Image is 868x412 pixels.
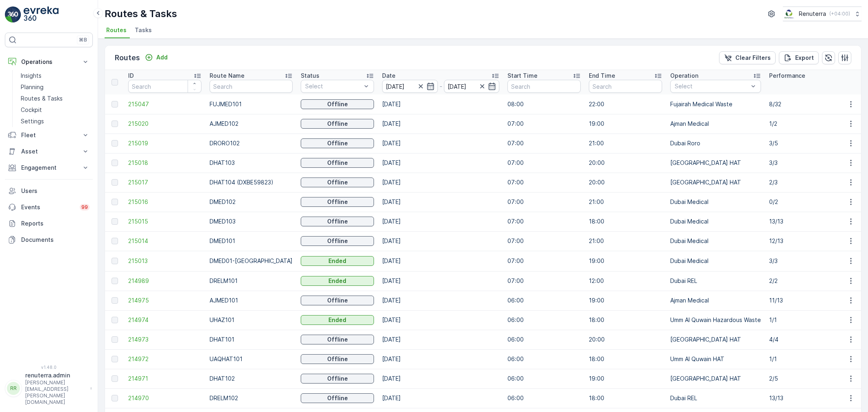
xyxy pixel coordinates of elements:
[128,375,201,383] span: 214971
[301,99,374,109] button: Offline
[128,394,201,402] span: 214970
[5,365,93,370] span: v 1.48.0
[666,192,765,212] td: Dubai Medical
[327,217,348,226] p: Offline
[206,114,297,134] td: AJMED102
[21,58,77,66] p: Operations
[17,116,93,127] a: Settings
[585,330,666,349] td: 20:00
[128,237,201,245] a: 215014
[585,349,666,369] td: 18:00
[719,51,776,64] button: Clear Filters
[585,212,666,231] td: 18:00
[21,106,42,114] p: Cockpit
[666,114,765,134] td: Ajman Medical
[444,80,500,93] input: dd/mm/yyyy
[128,316,201,324] a: 214974
[327,394,348,402] p: Offline
[765,369,846,388] td: 2/5
[503,291,585,310] td: 06:00
[7,382,20,395] div: RR
[666,173,765,192] td: [GEOGRAPHIC_DATA] HAT
[206,251,297,271] td: DMED01-[GEOGRAPHIC_DATA]
[301,197,374,207] button: Offline
[210,80,293,93] input: Search
[128,277,201,285] a: 214989
[503,114,585,134] td: 07:00
[585,173,666,192] td: 20:00
[765,291,846,310] td: 11/13
[5,215,93,232] a: Reports
[585,291,666,310] td: 19:00
[112,101,118,107] div: Toggle Row Selected
[128,120,201,128] a: 215020
[327,296,348,305] p: Offline
[301,158,374,168] button: Offline
[17,104,93,116] a: Cockpit
[206,134,297,153] td: DRORO102
[503,369,585,388] td: 06:00
[503,192,585,212] td: 07:00
[585,271,666,291] td: 12:00
[301,119,374,129] button: Offline
[765,153,846,173] td: 3/3
[378,388,503,408] td: [DATE]
[585,310,666,330] td: 18:00
[115,52,140,64] p: Routes
[585,388,666,408] td: 18:00
[765,192,846,212] td: 0/2
[206,231,297,251] td: DMED101
[5,7,21,23] img: logo
[112,218,118,225] div: Toggle Row Selected
[128,178,201,186] a: 215017
[128,100,201,108] a: 215047
[112,238,118,244] div: Toggle Row Selected
[765,271,846,291] td: 2/2
[327,178,348,186] p: Offline
[503,271,585,291] td: 07:00
[378,369,503,388] td: [DATE]
[128,296,201,305] span: 214975
[585,192,666,212] td: 21:00
[106,26,127,34] span: Routes
[5,127,93,143] button: Fleet
[301,178,374,187] button: Offline
[79,37,87,43] p: ⌘B
[327,355,348,363] p: Offline
[128,159,201,167] a: 215018
[378,330,503,349] td: [DATE]
[378,271,503,291] td: [DATE]
[206,173,297,192] td: DHAT104 (DXBE59823)
[765,231,846,251] td: 12/13
[301,256,374,266] button: Ended
[17,93,93,104] a: Routes & Tasks
[128,217,201,226] span: 215015
[301,393,374,403] button: Offline
[666,94,765,114] td: Fujairah Medical Waste
[21,117,44,125] p: Settings
[135,26,152,34] span: Tasks
[666,153,765,173] td: [GEOGRAPHIC_DATA] HAT
[21,147,77,156] p: Asset
[666,291,765,310] td: Ajman Medical
[5,371,93,405] button: RRrenuterra.admin[PERSON_NAME][EMAIL_ADDRESS][PERSON_NAME][DOMAIN_NAME]
[765,310,846,330] td: 1/1
[382,80,438,93] input: dd/mm/yyyy
[765,114,846,134] td: 1/2
[765,349,846,369] td: 1/1
[305,82,361,90] p: Select
[765,94,846,114] td: 8/32
[21,187,90,195] p: Users
[503,134,585,153] td: 07:00
[128,257,201,265] a: 215013
[666,212,765,231] td: Dubai Medical
[142,53,171,62] button: Add
[210,72,245,80] p: Route Name
[378,310,503,330] td: [DATE]
[769,72,805,80] p: Performance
